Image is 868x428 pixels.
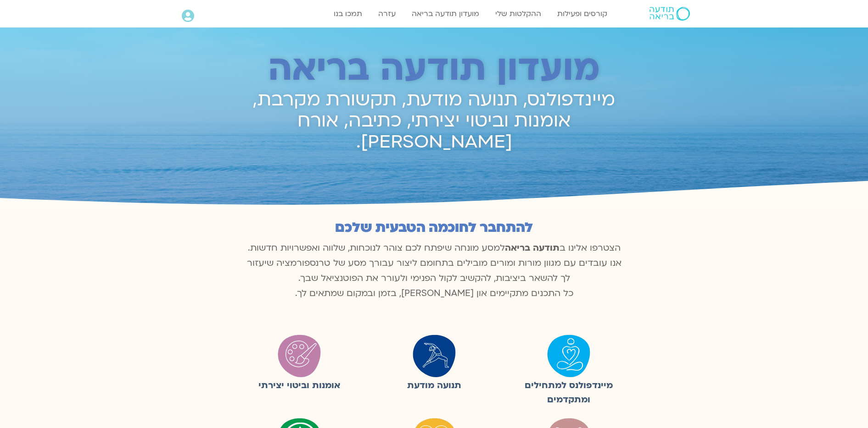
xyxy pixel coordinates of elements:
h2: להתחבר לחוכמה הטבעית שלכם [241,220,627,236]
a: ההקלטות שלי [491,5,546,22]
figcaption: מיינדפולנס למתחילים ומתקדמים [506,379,631,407]
b: תודעה בריאה [505,242,560,254]
a: מועדון תודעה בריאה [407,5,484,22]
h2: מיינדפולנס, תנועה מודעת, תקשורת מקרבת, אומנות וביטוי יצירתי, כתיבה, אורח [PERSON_NAME]. [241,89,627,153]
h2: מועדון תודעה בריאה [241,49,627,89]
a: תמכו בנו [329,5,367,22]
figcaption: אומנות וביטוי יצירתי [237,379,362,393]
img: תודעה בריאה [650,7,690,21]
a: קורסים ופעילות [553,5,612,22]
figcaption: תנועה מודעת [371,379,497,393]
p: הצטרפו אלינו ב למסע מונחה שיפתח לכם צוהר לנוכחות, שלווה ואפשרויות חדשות. אנו עובדים עם מגוון מורו... [241,241,627,301]
a: עזרה [374,5,400,22]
